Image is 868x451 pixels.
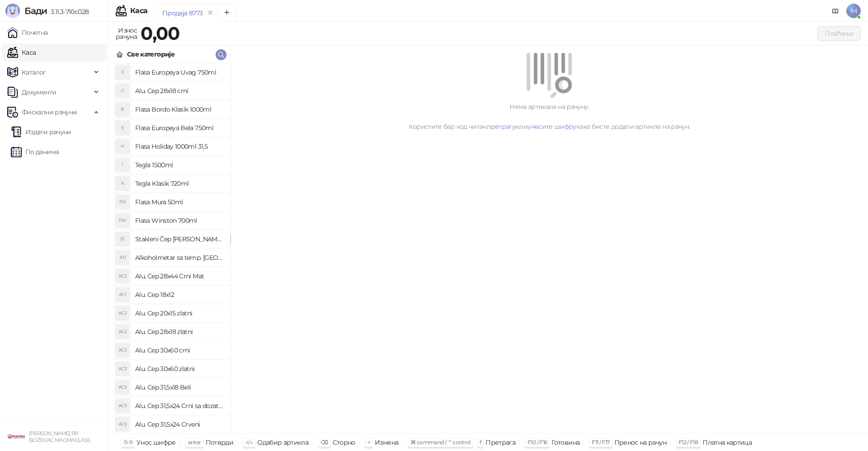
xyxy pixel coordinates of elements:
[115,343,130,357] div: AC3
[115,213,130,228] div: FW
[487,122,515,131] a: претрагу
[115,158,130,172] div: 1
[135,232,223,246] h4: Stakleni Čep [PERSON_NAME] 20mm
[135,65,223,80] h4: Flasa Europeya Uvag 750ml
[368,439,370,446] span: +
[124,439,132,446] span: 0-9
[24,5,47,16] span: Бади
[135,380,223,395] h4: Alu. Cep 31,5x18 Beli
[135,139,223,154] h4: Flasa Holiday 1000ml 31,5
[528,122,576,131] a: унесите шифру
[7,23,48,42] a: Почетна
[817,26,861,41] button: Плаћање
[115,306,130,320] div: AC2
[552,437,580,448] div: Готовина
[135,417,223,432] h4: Alu. Cep 31,5x24 Crveni
[141,22,179,44] strong: 0,00
[115,102,130,117] div: B
[115,176,130,191] div: K
[241,102,857,132] div: Нема артикала на рачуну. Користите бар код читач, или како бисте додали артикле на рачун.
[115,362,130,376] div: AC3
[47,8,89,16] span: 3.11.3-710c028
[846,4,861,18] span: IM
[375,437,398,448] div: Измена
[115,324,130,339] div: AC2
[703,437,752,448] div: Платна картица
[135,195,223,209] h4: Flasa Mura 50ml
[115,250,130,265] div: ATI
[115,84,130,98] div: C
[135,399,223,413] h4: Alu. Cep 31,5x24 Crni sa dozatorom
[679,439,698,446] span: F12 / F18
[115,380,130,395] div: AC3
[135,269,223,283] h4: Alu, Cep 28x44 Crni Mat
[115,232,130,246] div: SČ
[115,399,130,413] div: AC3
[135,102,223,117] h4: Flasa Bordo Klasik 1000ml
[614,437,666,448] div: Пренос на рачун
[135,362,223,376] h4: Alu. Cep 30x60 zlatni
[7,428,25,446] img: 64x64-companyLogo-1893ffd3-f8d7-40ed-872e-741d608dc9d9.png
[162,8,203,18] div: Продаја 8773
[115,269,130,283] div: AC2
[11,143,59,161] a: По данима
[206,437,234,448] div: Потврди
[135,158,223,172] h4: Tegla 1500ml
[29,430,90,443] small: [PERSON_NAME] PR BOŽEVAC MAGMAGLASS
[109,63,230,433] div: grid
[480,439,481,446] span: f
[115,287,130,302] div: AC1
[218,4,236,22] button: Add tab
[486,437,515,448] div: Претрага
[135,176,223,191] h4: Tegla Klasik 720ml
[127,49,175,59] div: Све категорије
[135,306,223,320] h4: Alu. Cep 20x15 zlatni
[135,324,223,339] h4: Alu. Cep 28x18 zlatni
[828,4,843,18] a: Документација
[135,84,223,98] h4: Alu. Cep 28x18 crni
[410,439,471,446] span: ⌘ command / ⌃ control
[321,439,328,446] span: ⌫
[130,7,147,14] div: Каса
[115,139,130,154] div: H
[115,65,130,80] div: E
[7,43,36,61] a: Каса
[204,9,216,17] button: remove
[5,4,20,18] img: Logo
[22,63,46,81] span: Каталог
[115,417,130,432] div: AC3
[11,123,71,141] a: Издати рачуни
[333,437,355,448] div: Сторно
[22,103,77,121] span: Фискални рачуни
[114,24,139,42] div: Износ рачуна
[137,437,176,448] div: Унос шифре
[257,437,308,448] div: Одабир артикла
[135,287,223,302] h4: Alu. Cep 18x12
[135,343,223,357] h4: Alu. Cep 30x60 crni
[135,250,223,265] h4: Alkoholmetar sa temp. [GEOGRAPHIC_DATA]
[592,439,609,446] span: F11 / F17
[22,83,56,101] span: Документи
[135,121,223,135] h4: Flasa Europeya Bela 750ml
[115,195,130,209] div: FM
[115,121,130,135] div: E
[135,213,223,228] h4: Flasa Winston 700ml
[245,439,253,446] span: ↑/↓
[528,439,547,446] span: F10 / F16
[188,439,201,446] span: enter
